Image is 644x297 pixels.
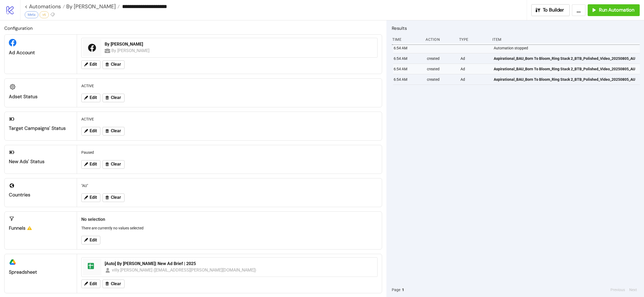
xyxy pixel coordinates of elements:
[90,281,97,286] span: Edit
[103,280,125,288] button: Clear
[599,7,634,13] span: Run Automation
[9,269,72,275] div: Spreadsheet
[609,287,627,293] button: Previous
[103,60,125,69] button: Clear
[9,192,72,198] div: Countries
[90,129,97,133] span: Edit
[81,236,100,244] button: Edit
[112,267,257,273] div: villy.[PERSON_NAME] ([EMAIL_ADDRESS][PERSON_NAME][DOMAIN_NAME])
[494,56,635,61] span: Aspirational_BAU_Born To Bloom_Ring Stack 2_BTB_Polished_Video_20250805_AU
[81,216,378,223] h2: No selection
[111,195,121,200] span: Clear
[25,4,65,9] a: < Automations
[494,53,637,64] a: Aspirational_BAU_Born To Bloom_Ring Stack 2_BTB_Polished_Video_20250805_AU
[81,160,100,169] button: Edit
[628,287,639,293] button: Next
[105,261,374,267] div: [Auto] By [PERSON_NAME]| New Ad Brief | 2025
[9,159,72,165] div: New Ads' Status
[460,74,489,85] div: Ad
[494,74,637,85] a: Aspirational_BAU_Born To Bloom_Ring Stack 2_BTB_Polished_Video_20250805_AU
[79,147,380,157] div: Paused
[105,41,374,47] div: By [PERSON_NAME]
[493,43,641,53] div: Automation stopped
[90,195,97,200] span: Edit
[494,64,637,74] a: Aspirational_BAU_Born To Bloom_Ring Stack 2_BTB_Polished_Video_20250805_AU
[81,225,378,231] p: There are currently no values selected
[90,95,97,100] span: Edit
[39,11,49,18] div: v6
[79,81,380,91] div: ACTIVE
[90,162,97,167] span: Edit
[79,181,380,191] div: "AU"
[494,66,635,72] span: Aspirational_BAU_Born To Bloom_Ring Stack 2_BTB_Polished_Video_20250805_AU
[392,25,640,32] h2: Results
[90,62,97,67] span: Edit
[494,76,635,82] span: Aspirational_BAU_Born To Bloom_Ring Stack 2_BTB_Polished_Video_20250805_AU
[393,64,423,74] div: 6:54 AM
[588,4,640,16] button: Run Automation
[426,53,456,64] div: created
[425,34,455,45] div: Action
[459,34,488,45] div: Type
[90,238,97,243] span: Edit
[111,47,150,54] div: By [PERSON_NAME]
[81,280,100,288] button: Edit
[103,193,125,202] button: Clear
[9,50,72,56] div: Ad Account
[392,287,400,293] span: Page
[426,64,456,74] div: created
[65,3,116,10] span: By [PERSON_NAME]
[25,11,38,18] div: Meta
[400,287,406,293] button: 1
[111,95,121,100] span: Clear
[393,53,423,64] div: 6:54 AM
[393,43,423,53] div: 6:54 AM
[111,129,121,133] span: Clear
[65,4,120,9] a: By [PERSON_NAME]
[81,127,100,135] button: Edit
[103,94,125,102] button: Clear
[81,60,100,69] button: Edit
[111,162,121,167] span: Clear
[81,94,100,102] button: Edit
[103,127,125,135] button: Clear
[111,281,121,286] span: Clear
[531,4,570,16] button: To Builder
[492,34,640,45] div: Item
[543,7,564,13] span: To Builder
[79,114,380,124] div: ACTIVE
[9,125,72,131] div: Target Campaigns' Status
[572,4,586,16] button: ...
[9,94,72,100] div: Adset Status
[392,34,421,45] div: Time
[460,53,489,64] div: Ad
[460,64,489,74] div: Ad
[426,74,456,85] div: created
[111,62,121,67] span: Clear
[393,74,423,85] div: 6:54 AM
[9,225,72,231] div: Funnels
[81,193,100,202] button: Edit
[103,160,125,169] button: Clear
[4,25,382,32] h2: Configuration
